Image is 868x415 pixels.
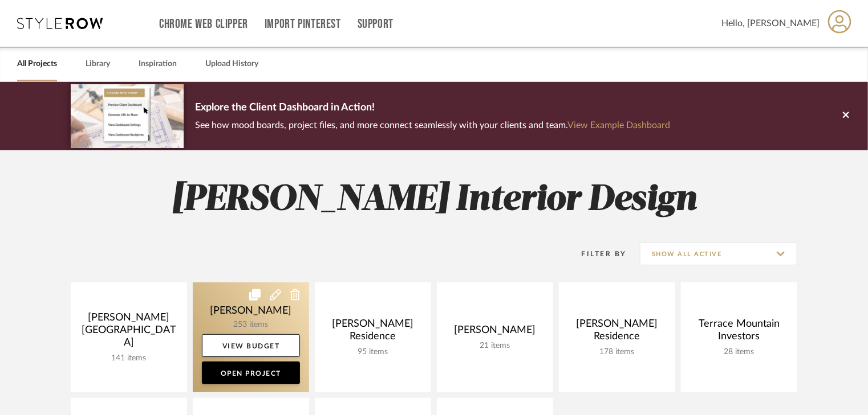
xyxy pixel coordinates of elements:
a: Chrome Web Clipper [159,19,248,29]
a: Open Project [202,361,300,384]
a: View Example Dashboard [567,121,670,130]
div: [PERSON_NAME][GEOGRAPHIC_DATA] [80,311,178,354]
a: Import Pinterest [265,19,341,29]
div: 141 items [80,354,178,363]
a: Upload History [205,56,258,72]
img: d5d033c5-7b12-40c2-a960-1ecee1989c38.png [71,84,184,147]
div: 21 items [446,341,544,351]
div: Terrace Mountain Investors [690,318,788,347]
p: See how mood boards, project files, and more connect seamlessly with your clients and team. [195,117,670,133]
a: Inspiration [139,56,177,72]
div: Filter By [567,248,627,260]
a: Support [358,19,394,29]
h2: [PERSON_NAME] Interior Design [23,179,845,221]
a: All Projects [17,56,57,72]
div: [PERSON_NAME] Residence [568,318,666,347]
div: 178 items [568,347,666,357]
div: [PERSON_NAME] [446,324,544,341]
a: Library [86,56,110,72]
div: 28 items [690,347,788,357]
div: 95 items [324,347,422,357]
span: Hello, [PERSON_NAME] [721,17,820,30]
a: View Budget [202,334,300,357]
p: Explore the Client Dashboard in Action! [195,99,670,117]
div: [PERSON_NAME] Residence [324,318,422,347]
